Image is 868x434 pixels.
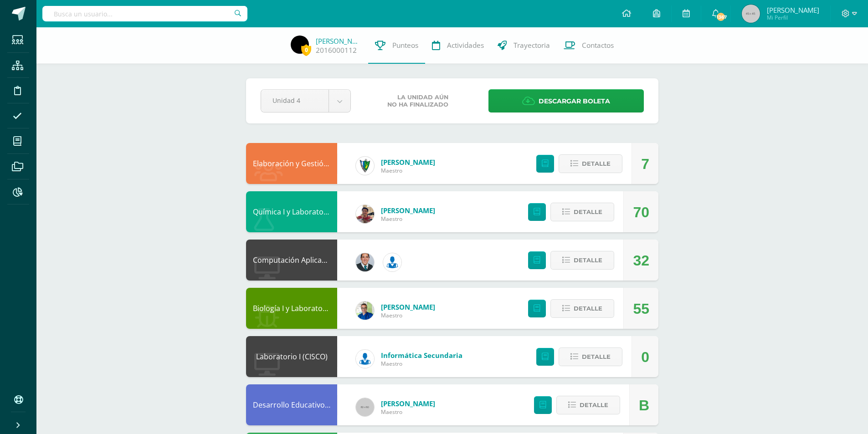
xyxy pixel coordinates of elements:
[742,5,760,23] img: 45x45
[356,157,374,175] img: 9f174a157161b4ddbe12118a61fed988.png
[582,155,611,172] span: Detalle
[253,158,375,168] a: Elaboración y Gestión de Proyectos
[246,288,337,329] div: Biología I y Laboratorio
[253,255,376,265] a: Computación Aplicada (Informática)
[261,90,350,112] a: Unidad 4
[316,36,361,46] a: [PERSON_NAME]
[574,204,602,220] span: Detalle
[301,44,311,56] span: 0
[356,398,374,416] img: 60x60
[550,203,614,221] button: Detalle
[246,191,337,232] div: Química I y Laboratorio
[356,350,374,368] img: 6ed6846fa57649245178fca9fc9a58dd.png
[580,397,608,414] span: Detalle
[381,158,435,167] a: [PERSON_NAME]
[641,143,649,184] div: 7
[633,240,649,281] div: 32
[557,27,621,64] a: Contactos
[381,302,435,311] a: [PERSON_NAME]
[246,336,337,377] div: Laboratorio I (CISCO)
[639,385,649,426] div: B
[381,351,462,360] a: Informática Secundaria
[383,253,401,271] img: 6ed6846fa57649245178fca9fc9a58dd.png
[491,27,557,64] a: Trayectoria
[381,206,435,215] a: [PERSON_NAME]
[425,27,491,64] a: Actividades
[582,41,614,50] span: Contactos
[42,6,247,21] input: Busca un usuario...
[381,167,435,174] span: Maestro
[550,299,614,318] button: Detalle
[559,154,622,173] button: Detalle
[253,207,333,217] a: Química I y Laboratorio
[716,12,726,22] span: 1367
[381,408,435,416] span: Maestro
[356,301,374,320] img: 692ded2a22070436d299c26f70cfa591.png
[392,41,418,50] span: Punteos
[246,143,337,184] div: Elaboración y Gestión de Proyectos
[356,253,374,271] img: 2306758994b507d40baaa54be1d4aa7e.png
[256,352,328,362] a: Laboratorio I (CISCO)
[381,399,435,408] a: [PERSON_NAME]
[387,94,448,108] span: La unidad aún no ha finalizado
[246,240,337,281] div: Computación Aplicada (Informática)
[381,311,435,319] span: Maestro
[356,205,374,223] img: cb93aa548b99414539690fcffb7d5efd.png
[381,215,435,223] span: Maestro
[559,347,622,366] button: Detalle
[381,360,462,368] span: Maestro
[539,90,610,112] span: Descargar boleta
[272,90,317,111] span: Unidad 4
[582,348,611,365] span: Detalle
[253,303,332,313] a: Biología I y Laboratorio
[633,288,649,329] div: 55
[767,14,819,21] span: Mi Perfil
[767,5,819,15] span: [PERSON_NAME]
[550,251,614,270] button: Detalle
[488,89,644,112] a: Descargar boleta
[633,192,649,233] div: 70
[574,300,602,317] span: Detalle
[253,400,390,410] a: Desarrollo Educativo y Proyecto de Vida
[447,41,484,50] span: Actividades
[641,337,649,378] div: 0
[574,252,602,269] span: Detalle
[316,46,357,55] a: 2016000112
[556,396,620,414] button: Detalle
[291,36,309,54] img: 873844295622a811f3fbdc86211acbf6.png
[368,27,425,64] a: Punteos
[514,41,550,50] span: Trayectoria
[246,384,337,425] div: Desarrollo Educativo y Proyecto de Vida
